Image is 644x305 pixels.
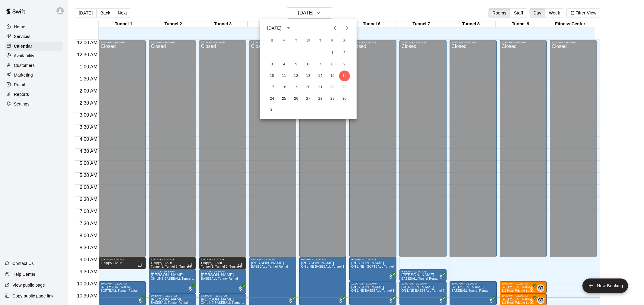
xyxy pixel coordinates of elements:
button: 15 [327,71,338,81]
button: 23 [339,82,350,93]
span: Thursday [315,35,326,47]
div: [DATE] [267,25,281,31]
button: 22 [327,82,338,93]
button: 8 [327,59,338,70]
button: calendar view is open, switch to year view [283,23,293,33]
span: Friday [327,35,338,47]
button: Previous month [329,22,341,34]
button: 26 [291,93,302,104]
button: 9 [339,59,350,70]
button: 31 [267,105,277,116]
span: Wednesday [303,35,314,47]
button: 29 [327,93,338,104]
button: 21 [315,82,326,93]
button: 18 [279,82,290,93]
button: 25 [279,93,290,104]
button: 10 [267,71,277,81]
button: 17 [267,82,277,93]
button: 7 [315,59,326,70]
button: 14 [315,71,326,81]
button: 6 [303,59,314,70]
button: Next month [341,22,353,34]
button: 2 [339,48,350,58]
span: Tuesday [291,35,302,47]
span: Sunday [267,35,277,47]
button: 20 [303,82,314,93]
button: 27 [303,93,314,104]
button: 13 [303,71,314,81]
button: 16 [339,71,350,81]
button: 28 [315,93,326,104]
button: 12 [291,71,302,81]
button: 1 [327,48,338,58]
span: Monday [279,35,290,47]
button: 5 [291,59,302,70]
button: 30 [339,93,350,104]
button: 3 [267,59,277,70]
button: 4 [279,59,290,70]
button: 19 [291,82,302,93]
button: 11 [279,71,290,81]
span: Saturday [339,35,350,47]
button: 24 [267,93,277,104]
